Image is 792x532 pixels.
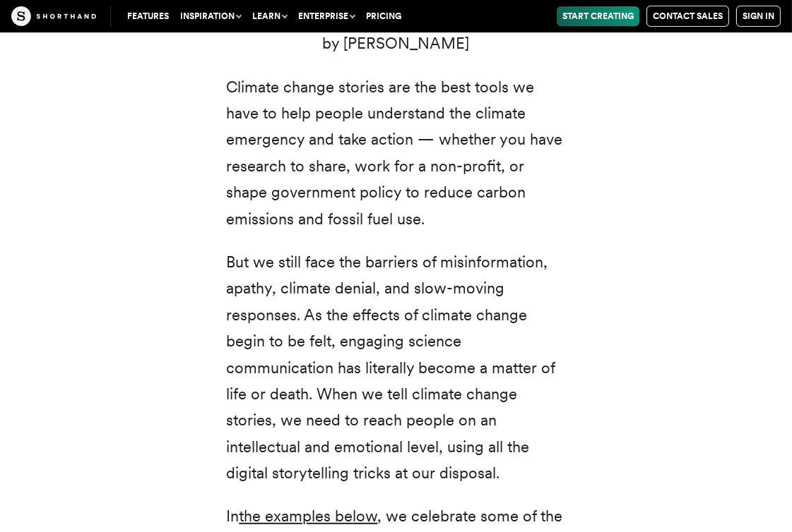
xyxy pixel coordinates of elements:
[292,6,360,26] button: Enterprise
[736,6,781,27] a: Sign in
[226,249,566,487] p: But we still face the barriers of misinformation, apathy, climate denial, and slow-moving respons...
[175,6,247,26] button: Inspiration
[239,507,377,525] a: the examples below
[646,6,729,27] a: Contact Sales
[557,6,639,26] a: Start Creating
[122,6,175,26] a: Features
[226,74,566,232] p: Climate change stories are the best tools we have to help people understand the climate emergency...
[360,6,407,26] a: Pricing
[226,30,566,56] p: by [PERSON_NAME]
[11,6,96,26] img: The Craft
[247,6,292,26] button: Learn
